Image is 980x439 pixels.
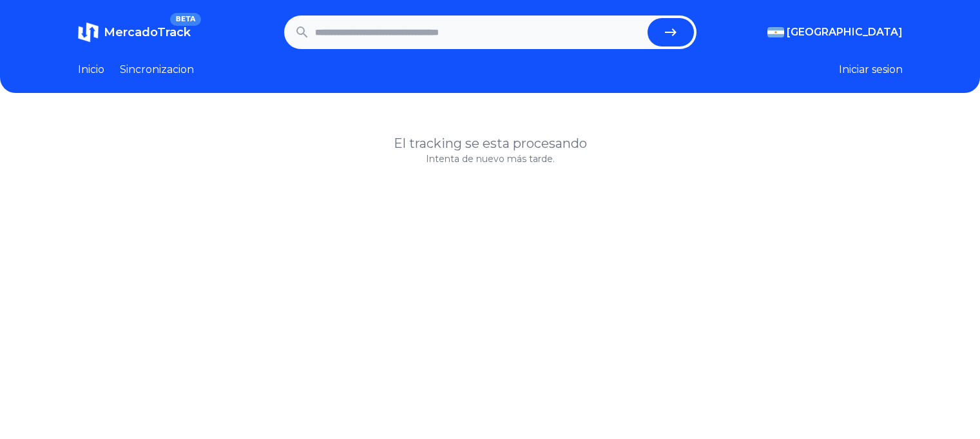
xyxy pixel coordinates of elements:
img: MercadoTrack [78,22,99,43]
span: MercadoTrack [104,25,191,39]
a: MercadoTrackBETA [78,22,191,43]
button: Iniciar sesion [839,62,903,77]
button: [GEOGRAPHIC_DATA] [767,25,903,40]
p: Intenta de nuevo más tarde. [78,152,903,165]
span: [GEOGRAPHIC_DATA] [787,25,903,40]
h1: El tracking se esta procesando [78,134,903,152]
a: Inicio [78,62,104,77]
span: BETA [170,13,200,26]
img: Argentina [767,27,784,37]
a: Sincronizacion [120,62,194,77]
